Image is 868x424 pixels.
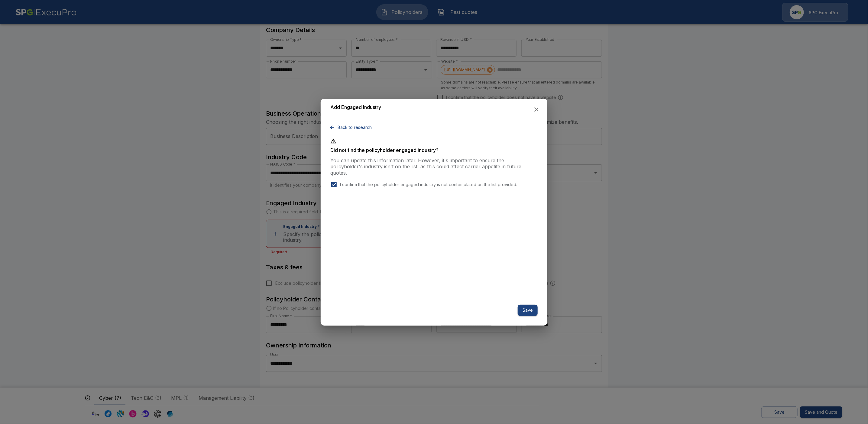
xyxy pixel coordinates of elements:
[340,181,517,188] p: I confirm that the policyholder engaged industry is not contemplated on the list provided.
[330,104,381,111] h6: Add Engaged Industry
[518,305,538,316] button: Save
[330,122,374,133] button: Back to research
[330,157,538,176] p: You can update this information later. However, it's important to ensure the policyholder's indus...
[330,148,538,153] p: Did not find the policyholder engaged industry?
